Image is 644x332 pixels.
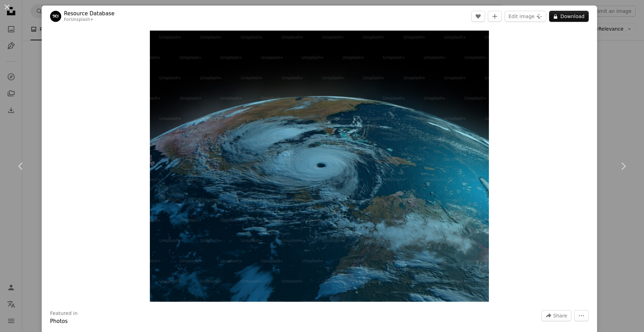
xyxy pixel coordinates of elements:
[553,310,567,321] span: Share
[549,11,589,22] button: Download
[541,310,571,321] button: Share this image
[50,11,61,22] img: Go to Resource Database's profile
[488,11,502,22] button: Add to Collection
[64,17,114,23] div: For
[150,31,489,302] button: Zoom in on this image
[471,11,485,22] button: Like
[64,10,114,17] a: Resource Database
[71,17,94,22] a: Unsplash+
[50,310,78,317] h3: Featured in
[602,133,644,200] a: Next
[150,31,489,302] img: A satellite view of the earth with a hurricane in the background
[505,11,546,22] button: Edit image
[50,318,68,324] a: Photos
[574,310,589,321] button: More Actions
